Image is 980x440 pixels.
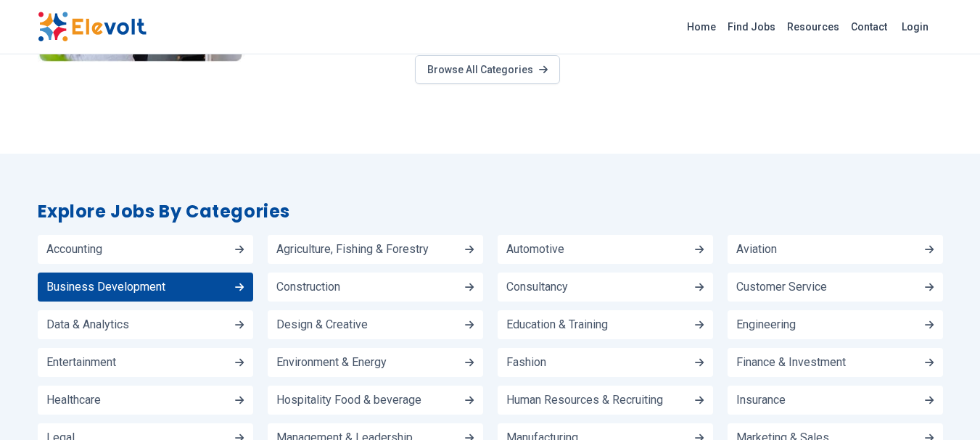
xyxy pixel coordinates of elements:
[38,310,253,339] a: Data & Analytics
[736,394,786,406] span: Insurance
[506,281,568,293] span: Consultancy
[38,200,943,223] h2: Explore Jobs By Categories
[38,273,253,302] a: Business Development
[46,244,102,255] span: Accounting
[722,15,781,38] a: Find Jobs
[276,394,421,406] span: Hospitality Food & beverage
[498,273,713,302] a: Consultancy
[506,244,564,255] span: Automotive
[276,357,387,368] span: Environment & Energy
[415,55,560,84] a: Browse All Categories
[728,386,943,415] a: Insurance
[506,319,608,331] span: Education & Training
[736,357,846,368] span: Finance & Investment
[268,348,483,377] a: Environment & Energy
[268,386,483,415] a: Hospitality Food & beverage
[38,12,147,42] img: Elevolt
[728,235,943,264] a: Aviation
[736,319,796,331] span: Engineering
[736,244,777,255] span: Aviation
[736,281,827,293] span: Customer Service
[498,386,713,415] a: Human Resources & Recruiting
[268,310,483,339] a: Design & Creative
[498,348,713,377] a: Fashion
[268,235,483,264] a: Agriculture, Fishing & Forestry
[907,370,980,440] iframe: Chat Widget
[38,348,253,377] a: Entertainment
[268,273,483,302] a: Construction
[498,310,713,339] a: Education & Training
[276,244,429,255] span: Agriculture, Fishing & Forestry
[46,394,101,406] span: Healthcare
[845,15,893,38] a: Contact
[276,281,340,293] span: Construction
[728,348,943,377] a: Finance & Investment
[728,273,943,302] a: Customer Service
[506,357,546,368] span: Fashion
[46,319,129,331] span: Data & Analytics
[46,357,116,368] span: Entertainment
[893,12,937,41] a: Login
[681,15,722,38] a: Home
[46,281,165,293] span: Business Development
[506,394,663,406] span: Human Resources & Recruiting
[276,319,368,331] span: Design & Creative
[38,386,253,415] a: Healthcare
[728,310,943,339] a: Engineering
[781,15,845,38] a: Resources
[498,235,713,264] a: Automotive
[38,235,253,264] a: Accounting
